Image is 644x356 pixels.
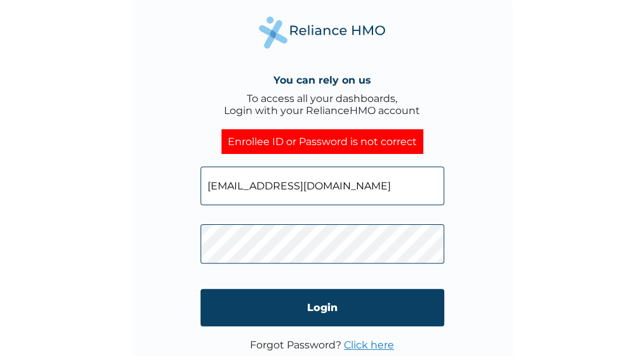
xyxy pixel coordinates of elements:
[200,289,444,326] input: Login
[250,339,394,351] p: Forgot Password?
[259,16,386,49] img: Reliance Health's Logo
[344,339,394,351] a: Click here
[273,74,371,86] h4: You can rely on us
[224,92,420,117] div: To access all your dashboards, Login with your RelianceHMO account
[200,167,444,205] input: Email address or HMO ID
[221,129,423,154] div: Enrollee ID or Password is not correct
